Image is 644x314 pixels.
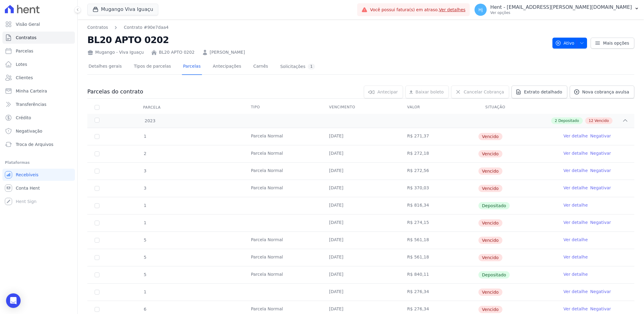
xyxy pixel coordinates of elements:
[210,49,245,56] a: [PERSON_NAME]
[591,38,634,49] a: Mais opções
[589,118,593,123] span: 12
[95,307,99,312] input: default
[2,125,75,137] a: Negativação
[2,45,75,57] a: Parcelas
[322,128,400,145] td: [DATE]
[16,141,53,147] span: Troca de Arquivos
[95,221,99,225] input: default
[563,202,588,208] a: Ver detalhe
[555,118,557,123] span: 2
[478,237,502,244] span: Vencido
[512,86,567,98] a: Extrato detalhado
[478,289,502,296] span: Vencido
[490,4,632,10] p: Hent - [EMAIL_ADDRESS][PERSON_NAME][DOMAIN_NAME]
[95,290,99,295] input: default
[563,289,588,295] a: Ver detalhe
[400,284,478,301] td: R$ 276,34
[279,59,316,75] a: Solicitações1
[552,38,587,49] button: Ativo
[95,255,99,260] input: default
[400,145,478,162] td: R$ 272,18
[143,238,146,242] span: 5
[558,118,579,123] span: Depositado
[478,167,502,175] span: Vencido
[16,115,31,121] span: Crédito
[143,186,146,191] span: 3
[590,151,611,156] a: Negativar
[87,33,548,47] h2: BL20 APTO 0202
[280,64,315,69] div: Solicitações
[322,284,400,301] td: [DATE]
[143,203,146,208] span: 1
[2,112,75,124] a: Crédito
[308,64,315,69] div: 1
[370,7,465,13] span: Você possui fatura(s) em atraso.
[2,58,75,70] a: Lotes
[143,255,146,260] span: 5
[400,163,478,180] td: R$ 272,56
[570,86,634,98] a: Nova cobrança avulsa
[2,32,75,44] a: Contratos
[563,150,588,156] a: Ver detalhe
[243,128,322,145] td: Parcela Normal
[563,254,588,260] a: Ver detalhe
[16,172,39,178] span: Recebíveis
[2,182,75,194] a: Conta Hent
[322,266,400,283] td: [DATE]
[400,197,478,214] td: R$ 816,34
[243,249,322,266] td: Parcela Normal
[590,306,611,311] a: Negativar
[212,59,243,75] a: Antecipações
[95,272,99,277] input: Só é possível selecionar pagamentos em aberto
[322,180,400,197] td: [DATE]
[563,306,588,312] a: Ver detalhe
[144,118,156,124] span: 2023
[87,24,169,31] nav: Breadcrumb
[143,134,146,139] span: 1
[143,151,146,156] span: 2
[400,266,478,283] td: R$ 840,11
[16,75,33,81] span: Clientes
[143,220,146,225] span: 1
[243,232,322,249] td: Parcela Normal
[95,186,99,191] input: default
[563,271,588,277] a: Ver detalhe
[136,101,168,113] div: Parcela
[143,168,146,173] span: 3
[524,89,562,95] span: Extrato detalhado
[478,150,502,157] span: Vencido
[2,169,75,181] a: Recebíveis
[95,169,99,174] input: default
[478,202,510,209] span: Depositado
[243,101,322,114] th: Tipo
[143,307,146,312] span: 6
[478,101,556,114] th: Situação
[590,220,611,225] a: Negativar
[5,159,72,166] div: Plataformas
[322,214,400,231] td: [DATE]
[95,151,99,156] input: default
[470,1,644,18] button: Hj Hent - [EMAIL_ADDRESS][PERSON_NAME][DOMAIN_NAME] Ver opções
[400,214,478,231] td: R$ 274,15
[16,101,46,107] span: Transferências
[400,180,478,197] td: R$ 370,03
[322,197,400,214] td: [DATE]
[478,133,502,140] span: Vencido
[563,219,588,225] a: Ver detalhe
[95,134,99,139] input: default
[478,8,483,12] span: Hj
[95,238,99,243] input: default
[478,219,502,227] span: Vencido
[400,101,478,114] th: Valor
[2,138,75,150] a: Troca de Arquivos
[6,293,21,308] div: Open Intercom Messenger
[16,61,27,67] span: Lotes
[478,271,510,279] span: Depositado
[590,133,611,138] a: Negativar
[400,128,478,145] td: R$ 271,37
[322,101,400,114] th: Vencimento
[243,266,322,283] td: Parcela Normal
[322,232,400,249] td: [DATE]
[243,180,322,197] td: Parcela Normal
[582,89,629,95] span: Nova cobrança avulsa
